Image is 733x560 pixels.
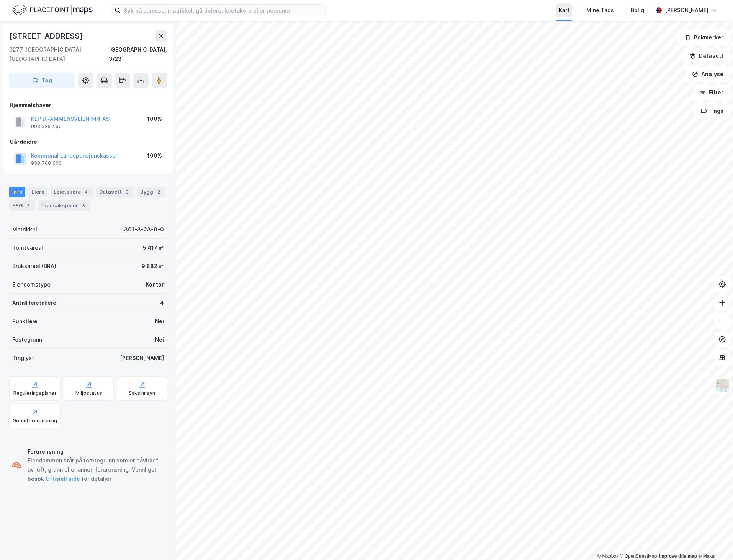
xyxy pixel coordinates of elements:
a: Improve this map [659,553,697,559]
button: Bokmerker [678,30,730,45]
div: Reguleringsplaner [13,390,57,396]
div: 5 417 ㎡ [143,243,164,252]
div: 4 [82,188,90,196]
div: Kontrollprogram for chat [695,523,733,560]
div: Punktleie [12,317,38,326]
div: 9 882 ㎡ [141,262,164,271]
div: Matrikkel [12,225,37,234]
button: Datasett [683,48,730,63]
div: Bygg [137,187,165,197]
div: Gårdeiere [10,137,167,147]
div: ESG [9,200,35,211]
button: Tag [9,73,75,88]
div: Bruksareal (BRA) [12,262,56,271]
div: 2 [155,188,162,196]
div: Info [9,187,25,197]
div: Tomteareal [12,243,43,252]
div: Miljøstatus [75,390,102,396]
div: 100% [147,114,162,124]
button: Analyse [686,67,730,82]
div: Tinglyst [12,353,34,363]
button: Tags [694,103,730,119]
div: 4 [160,298,164,308]
div: Nei [155,335,164,344]
div: 993 325 430 [31,124,62,130]
div: Eiendomstype [12,280,51,289]
div: 938 708 606 [31,160,62,166]
div: Leietakere [51,187,93,197]
div: Grunnforurensning [13,418,57,424]
div: 301-3-23-0-0 [124,225,164,234]
div: Eiere [28,187,47,197]
input: Søk på adresse, matrikkel, gårdeiere, leietakere eller personer [121,5,325,16]
div: Hjemmelshaver [10,101,167,110]
div: Festegrunn [12,335,42,344]
div: [PERSON_NAME] [665,6,708,15]
a: Mapbox [597,553,618,559]
div: Bolig [631,6,644,15]
div: 100% [147,151,162,160]
div: Kontor [146,280,164,289]
img: Z [715,378,730,392]
div: [GEOGRAPHIC_DATA], 3/23 [109,45,167,63]
iframe: Chat Widget [695,523,733,560]
div: 3 [123,188,131,196]
div: Forurensning [28,447,164,456]
img: logo.f888ab2527a4732fd821a326f86c7f29.svg [12,3,93,17]
div: Datasett [96,187,134,197]
div: Mine Tags [586,6,614,15]
div: Eiendommen står på tomtegrunn som er påvirket av luft, grunn eller annen forurensning. Vennligst ... [28,456,164,483]
div: [STREET_ADDRESS] [9,30,84,42]
a: OpenStreetMap [620,553,657,559]
div: Saksinnsyn [129,390,155,396]
div: 0277, [GEOGRAPHIC_DATA], [GEOGRAPHIC_DATA] [9,45,109,63]
div: Antall leietakere [12,298,56,308]
div: Nei [155,317,164,326]
div: Transaksjoner [38,200,90,211]
div: 2 [24,202,32,210]
div: Kart [559,6,569,15]
div: [PERSON_NAME] [120,353,164,363]
div: 3 [80,202,87,210]
button: Filter [693,85,730,100]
